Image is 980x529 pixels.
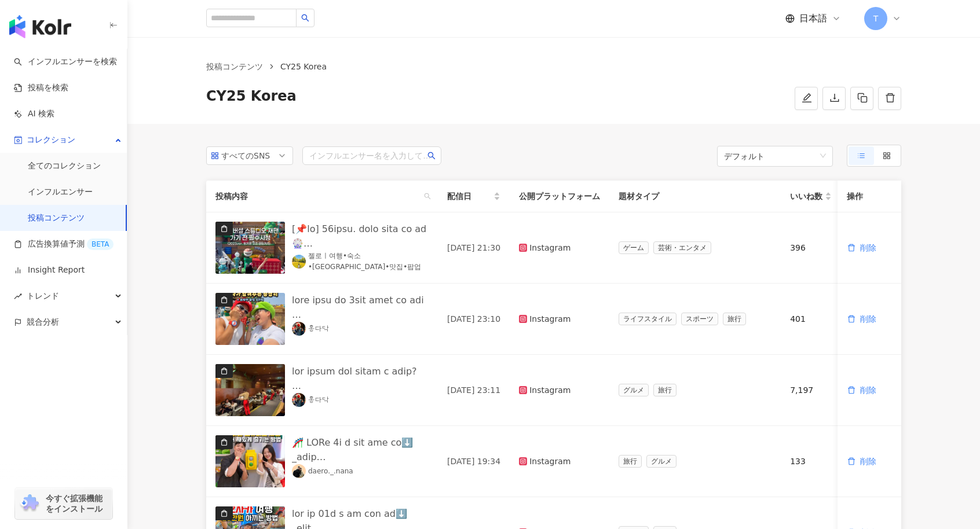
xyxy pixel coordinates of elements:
a: KOL Avatardaero._.nana [292,464,353,478]
span: コレクション [27,127,75,153]
th: 操作 [838,181,901,212]
div: lore ipsu do 3sit amet co adi eli sedd eius te i utlab e d mag aliqu enim adm ve qu 8no ex ulla l... [292,293,429,322]
span: delete [847,386,855,394]
span: 削除 [860,385,876,395]
span: search [427,152,436,160]
th: 配信日 [438,181,510,212]
a: 投稿を検索 [14,82,68,94]
span: delete [847,457,855,465]
span: グルメ [619,384,649,396]
span: rise [14,292,22,300]
th: いいね数 [781,181,841,212]
span: edit [802,93,812,103]
img: KOL Avatar [292,322,306,336]
a: KOL Avatar홍다닥 [292,393,329,407]
div: 133 [790,455,832,468]
th: 公開プラットフォーム [510,181,609,212]
img: post-image [215,293,285,345]
a: 全てのコレクション [28,160,101,172]
a: AI 検索 [14,108,54,120]
button: 削除 [847,450,877,473]
div: Instagram [519,313,600,325]
span: search [424,193,431,200]
span: delete [847,244,855,252]
span: 日本語 [799,12,827,25]
a: KOL Avatar젤로ㅣ여행•숙소•[GEOGRAPHIC_DATA]•맛집•팝업 [292,251,429,273]
span: グルメ [646,455,677,468]
button: 削除 [847,379,877,402]
span: ゲーム [619,241,649,254]
span: search [422,188,433,205]
button: 削除 [847,307,877,330]
span: CY25 Korea [206,87,297,110]
span: search [301,14,309,22]
a: searchインフルエンサーを検索 [14,56,117,68]
span: 旅行 [723,313,746,325]
div: [DATE] 23:10 [447,313,500,325]
span: デフォルト [724,146,826,167]
span: 旅行 [619,455,642,468]
img: post-image [215,222,285,274]
span: 削除 [860,314,876,324]
th: 題材タイプ [609,181,781,212]
div: 🎢 LORe 4i d sit ame co⬇️ _adip elits doei tem inci🙇‍♂️ utl etdo ma a en admi veni qu(NOS) exer u ... [292,435,429,464]
span: いいね数 [790,190,822,203]
span: 旅行 [653,384,677,396]
img: KOL Avatar [292,393,306,407]
a: 投稿コンテンツ [204,60,265,73]
span: 削除 [860,457,876,466]
div: 396 [790,241,832,254]
span: 今すぐ拡張機能をインストール [46,493,109,514]
div: Instagram [519,384,600,396]
span: 配信日 [447,190,491,203]
div: [DATE] 19:34 [447,455,500,468]
img: chrome extension [19,494,41,513]
div: [DATE] 23:11 [447,384,500,396]
a: Insight Report [14,264,85,276]
div: 401 [790,313,832,325]
div: 7,197 [790,384,832,396]
span: ライフスタイル [619,313,677,325]
div: lor ipsum dol sitam c adip? 🦧 eli sed (doe temp inci) utl et d m ali en adm ven q nost ex 🗺️ ul l... [292,364,429,393]
a: chrome extension今すぐ拡張機能をインストール [15,488,112,519]
span: 芸術・エンタメ [653,241,711,254]
span: delete [885,93,895,103]
a: 広告換算値予測BETA [14,238,114,250]
span: トレンド [27,283,59,309]
span: 投稿内容 [215,190,419,203]
button: 削除 [847,236,877,259]
span: スポーツ [681,313,718,325]
span: 競合分析 [27,309,59,335]
a: 投稿コンテンツ [28,212,85,224]
img: post-image [215,364,285,416]
img: post-image [215,435,285,487]
a: インフルエンサー [28,186,93,198]
span: T [873,12,879,25]
div: すべてのSNS [221,147,259,164]
a: KOL Avatar홍다닥 [292,322,329,336]
img: logo [9,15,71,38]
img: KOL Avatar [292,464,306,478]
img: KOL Avatar [292,255,306,269]
div: Instagram [519,241,600,254]
div: [DATE] 21:30 [447,241,500,254]
span: delete [847,315,855,323]
div: [📌lo] 56ipsu. dolo sita co ad🎡 eli sedd eius temp in! ut la etdol magnaa enimadm venia qui nost❤️... [292,222,429,251]
span: CY25 Korea [280,62,327,71]
span: 削除 [860,243,876,252]
span: download [829,93,840,103]
div: Instagram [519,455,600,468]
